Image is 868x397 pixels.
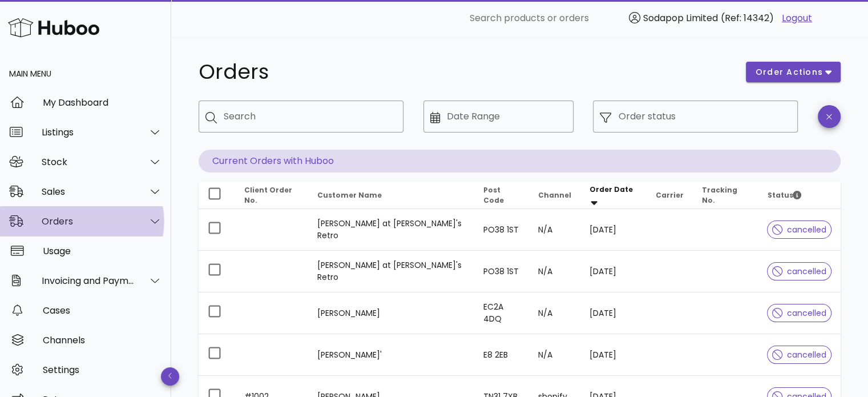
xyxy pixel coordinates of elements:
td: [PERSON_NAME] at [PERSON_NAME]'s Retro [308,251,474,292]
td: N/A [528,209,580,251]
span: Customer Name [317,190,382,200]
th: Channel [528,182,580,209]
h1: Orders [199,62,732,82]
button: order actions [746,62,841,82]
img: Huboo Logo [8,15,99,40]
td: [PERSON_NAME] [308,292,474,334]
td: [DATE] [580,251,646,292]
div: Stock [42,157,135,167]
p: Current Orders with Huboo [199,150,841,173]
td: [DATE] [580,209,646,251]
td: E8 2EB [474,334,528,376]
div: Settings [43,364,162,375]
span: Carrier [656,190,684,200]
span: order actions [755,66,823,78]
th: Post Code [474,182,528,209]
span: cancelled [772,267,826,275]
span: Sodapop Limited [643,11,718,25]
span: Post Code [483,185,503,205]
span: cancelled [772,309,826,317]
div: Cases [43,305,162,316]
div: Listings [42,127,135,138]
td: [PERSON_NAME]' [308,334,474,376]
div: My Dashboard [43,97,162,108]
span: Status [767,190,801,200]
div: Orders [42,216,135,227]
td: N/A [528,334,580,376]
span: Client Order No. [244,185,292,205]
th: Customer Name [308,182,474,209]
span: cancelled [772,351,826,359]
th: Status [758,182,841,209]
td: EC2A 4DQ [474,292,528,334]
span: Channel [538,190,571,200]
span: (Ref: 14342) [721,11,774,25]
span: cancelled [772,226,826,234]
td: PO38 1ST [474,209,528,251]
td: N/A [528,292,580,334]
div: Sales [42,186,135,197]
td: PO38 1ST [474,251,528,292]
div: Channels [43,335,162,346]
span: Order Date [589,185,632,194]
td: [PERSON_NAME] at [PERSON_NAME]'s Retro [308,209,474,251]
span: Tracking No. [702,185,737,205]
th: Carrier [647,182,693,209]
td: N/A [528,251,580,292]
div: Usage [43,246,162,256]
div: Invoicing and Payments [42,275,135,286]
td: [DATE] [580,292,646,334]
th: Tracking No. [693,182,758,209]
th: Client Order No. [235,182,308,209]
th: Order Date: Sorted descending. Activate to remove sorting. [580,182,646,209]
td: [DATE] [580,334,646,376]
a: Logout [782,11,812,25]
